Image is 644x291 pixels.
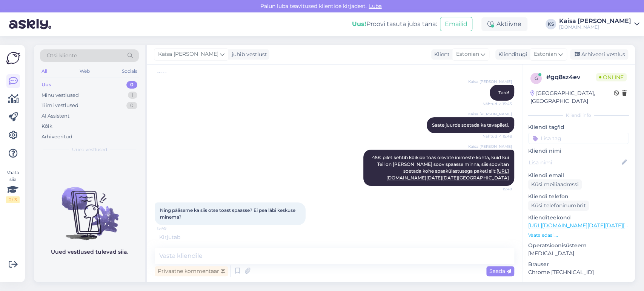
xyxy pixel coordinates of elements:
span: Kaisa [PERSON_NAME] [468,111,512,117]
span: Tere! [498,90,509,95]
span: . [180,234,181,240]
span: Saate juurde soetada ka tavapileti. [432,122,509,128]
div: Web [78,66,91,76]
p: Kliendi tag'id [528,123,629,131]
span: Kaisa [PERSON_NAME] [158,50,218,58]
span: Saada [489,268,511,274]
div: 0 [126,81,137,89]
p: Kliendi nimi [528,147,629,155]
div: Küsi telefoninumbrit [528,201,589,211]
span: Otsi kliente [47,52,77,60]
span: Estonian [456,50,479,58]
div: Minu vestlused [41,92,79,99]
div: Uus [41,81,51,89]
div: [GEOGRAPHIC_DATA], [GEOGRAPHIC_DATA] [530,89,614,105]
input: Lisa tag [528,133,629,144]
span: 45€ pilet kehtib kõikide toas olevate inimeste kohta, kuid kui Teil on [PERSON_NAME] soov spaasse... [372,155,510,181]
img: No chats [34,173,145,241]
p: Klienditeekond [528,214,629,222]
p: Kliendi email [528,172,629,179]
p: Kliendi telefon [528,193,629,201]
div: 2 / 3 [6,196,20,203]
div: [DOMAIN_NAME] [559,24,631,30]
div: Arhiveeri vestlus [570,49,628,60]
div: Klienditugi [495,51,527,58]
div: Kliendi info [528,112,629,119]
img: Askly Logo [6,51,20,65]
p: Uued vestlused tulevad siia. [51,248,128,256]
span: Nähtud ✓ 15:48 [483,133,512,139]
div: Aktiivne [481,17,527,31]
div: All [40,66,49,76]
div: 1 [128,92,137,99]
a: Kaisa [PERSON_NAME][DOMAIN_NAME] [559,18,639,30]
div: KS [546,19,556,29]
div: AI Assistent [41,112,69,120]
div: Kaisa [PERSON_NAME] [559,18,631,24]
div: # gq8sz4ev [546,73,596,82]
button: Emailid [440,17,472,31]
span: Nähtud ✓ 15:45 [483,101,512,107]
span: Online [596,73,627,81]
div: juhib vestlust [229,51,267,58]
p: Operatsioonisüsteem [528,242,629,250]
div: Kirjutab [155,233,514,241]
span: Luba [367,3,384,9]
div: Kõik [41,123,52,130]
div: Arhiveeritud [41,133,72,141]
div: 0 [126,102,137,109]
span: Uued vestlused [72,146,107,153]
span: g [535,75,538,81]
span: Estonian [534,50,557,58]
p: Vaata edasi ... [528,232,629,239]
span: 15:49 [484,186,512,192]
div: Privaatne kommentaar [155,266,228,276]
p: [MEDICAL_DATA] [528,250,629,257]
span: Kaisa [PERSON_NAME] [468,144,512,149]
p: Brauser [528,260,629,268]
div: Tiimi vestlused [41,102,78,109]
div: Socials [120,66,139,76]
b: Uus! [352,20,366,28]
span: Kaisa [PERSON_NAME] [468,79,512,84]
span: 15:49 [157,225,185,231]
p: Chrome [TECHNICAL_ID] [528,268,629,276]
div: Küsi meiliaadressi [528,179,582,190]
div: Vaata siia [6,169,20,203]
input: Lisa nimi [529,158,620,167]
div: Klient [431,51,450,58]
div: Proovi tasuta juba täna: [352,20,437,29]
span: Ning pääseme ka siis otse toast spaasse? Ei pea läbi keskuse minema? [160,207,297,220]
